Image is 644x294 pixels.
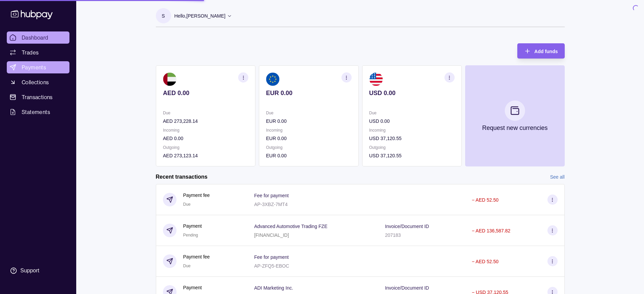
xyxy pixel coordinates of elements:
[465,65,564,166] button: Request new currencies
[183,264,191,268] span: Due
[254,202,288,207] p: AP-3XBZ-7MT4
[369,144,454,151] p: Outgoing
[266,152,351,159] p: EUR 0.00
[254,285,293,291] p: ADI Marketing Inc.
[163,135,248,142] p: AED 0.00
[183,202,191,207] span: Due
[266,89,351,97] p: EUR 0.00
[369,72,382,86] img: us
[266,117,351,125] p: EUR 0.00
[472,228,511,233] p: − AED 136,587.82
[266,127,351,134] p: Incoming
[156,173,208,181] h2: Recent transactions
[385,285,429,291] p: Invoice/Document ID
[163,117,248,125] p: AED 273,228.14
[369,135,454,142] p: USD 37,120.55
[266,109,351,117] p: Due
[183,222,202,230] p: Payment
[369,152,454,159] p: USD 37,120.55
[534,49,558,54] span: Add funds
[7,76,69,88] a: Collections
[163,89,248,97] p: AED 0.00
[7,61,69,73] a: Payments
[266,144,351,151] p: Outgoing
[7,106,69,118] a: Statements
[517,43,564,59] button: Add funds
[472,197,499,203] p: − AED 52.50
[385,224,429,229] p: Invoice/Document ID
[266,72,279,86] img: eu
[163,144,248,151] p: Outgoing
[550,173,565,181] a: See all
[183,191,210,199] p: Payment fee
[254,193,289,198] p: Fee for payment
[162,12,165,20] p: S
[254,263,289,269] p: AP-ZFQ5-EBOC
[472,259,499,264] p: − AED 52.50
[482,124,547,132] p: Request new currencies
[266,135,351,142] p: EUR 0.00
[7,46,69,59] a: Trades
[369,109,454,117] p: Due
[22,108,50,116] span: Statements
[163,72,176,86] img: ae
[369,117,454,125] p: USD 0.00
[7,31,69,44] a: Dashboard
[7,264,69,278] a: Support
[183,253,210,261] p: Payment fee
[174,12,226,20] p: Hello, [PERSON_NAME]
[254,224,327,229] p: Advanced Automotive Trading FZE
[22,48,39,56] span: Trades
[22,78,49,86] span: Collections
[20,267,39,274] div: Support
[369,89,454,97] p: USD 0.00
[163,152,248,159] p: AED 273,123.14
[254,254,289,260] p: Fee for payment
[183,284,202,291] p: Payment
[254,232,289,238] p: [FINANCIAL_ID]
[385,232,401,238] p: 207183
[7,91,69,103] a: Transactions
[22,93,53,101] span: Transactions
[22,33,48,42] span: Dashboard
[22,63,46,71] span: Payments
[369,127,454,134] p: Incoming
[163,109,248,117] p: Due
[163,127,248,134] p: Incoming
[183,233,198,238] span: Pending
